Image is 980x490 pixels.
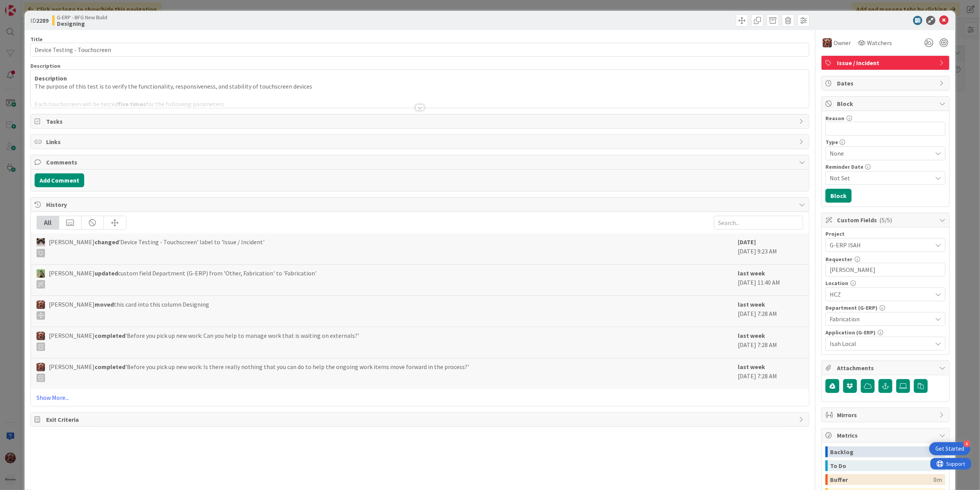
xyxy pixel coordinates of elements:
div: 0m [933,474,942,485]
span: G-ERP - BFG New Build [57,14,107,20]
button: Block [825,189,852,203]
span: Type [825,139,838,145]
span: Issue / Incident [837,58,935,67]
label: Title [30,36,43,43]
span: Custom Fields [837,215,935,225]
input: type card name here... [30,43,810,57]
img: JK [37,332,45,340]
img: TT [37,269,45,278]
b: last week [738,332,765,339]
span: ( 5/5 ) [879,216,892,224]
span: HCZ [830,290,932,299]
span: Tasks [46,117,795,126]
span: [PERSON_NAME] custom field Department (G-ERP) from 'Other, Fabrication' to 'Fabrication' [49,268,316,289]
div: Get Started [935,445,964,453]
span: Attachments [837,363,935,373]
b: moved [95,300,114,308]
span: Block [837,99,935,108]
span: Isah Local [830,339,932,348]
b: [DATE] [738,238,756,246]
span: G-ERP ISAH [830,240,928,250]
span: [PERSON_NAME] 'Before you pick up new work: Is there really nothing that you can do to help the o... [49,362,469,382]
b: Designing [57,20,107,27]
span: Comments [46,158,795,167]
b: updated [95,269,118,277]
img: JK [823,38,832,47]
span: Reminder Date [825,164,864,169]
b: completed [95,363,125,371]
div: [DATE] 7:28 AM [738,331,803,354]
span: Links [46,137,795,146]
b: last week [738,269,765,277]
strong: Description [35,74,67,82]
span: ID [30,16,48,25]
div: Department (G-ERP) [825,305,945,310]
a: Show More... [37,393,804,402]
span: Description [30,62,60,69]
b: 2289 [36,17,48,24]
div: Buffer [830,474,933,485]
div: All [37,216,59,229]
span: Dates [837,79,935,88]
img: JK [37,363,45,371]
div: [DATE] 7:28 AM [738,300,803,323]
input: Search... [714,216,803,230]
span: Support [16,1,35,10]
div: Open Get Started checklist, remaining modules: 4 [929,442,970,455]
div: Location [825,280,945,286]
label: Reason [825,115,844,122]
b: completed [95,332,125,339]
span: Fabrication [830,314,932,324]
span: None [830,148,928,159]
button: Add Comment [35,173,84,187]
b: last week [738,300,765,308]
label: Requester [825,256,852,263]
img: Kv [37,238,45,247]
div: [DATE] 9:23 AM [738,237,803,260]
div: Application (G-ERP) [825,330,945,335]
b: last week [738,363,765,371]
div: Project [825,231,945,237]
span: [PERSON_NAME] this card into this column Designing [49,300,209,320]
img: JK [37,300,45,309]
span: Exit Criteria [46,415,795,424]
div: Backlog [830,446,933,457]
span: Metrics [837,431,935,440]
p: The purpose of this test is to verify the functionality, responsiveness, and stability of touchsc... [35,82,805,91]
span: History [46,200,795,209]
span: Owner [834,38,851,47]
span: Mirrors [837,410,935,420]
div: To Do [830,460,933,471]
div: [DATE] 11:40 AM [738,268,803,292]
span: [PERSON_NAME] 'Before you pick up new work: Can you help to manage work that is waiting on extern... [49,331,359,351]
b: changed [95,238,119,246]
span: Not Set [830,173,932,183]
div: 4 [963,440,970,447]
span: Watchers [867,38,892,47]
div: [DATE] 7:28 AM [738,362,803,385]
span: [PERSON_NAME] 'Device Testing - Touchscreen' label to 'Issue / Incident' [49,237,265,257]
